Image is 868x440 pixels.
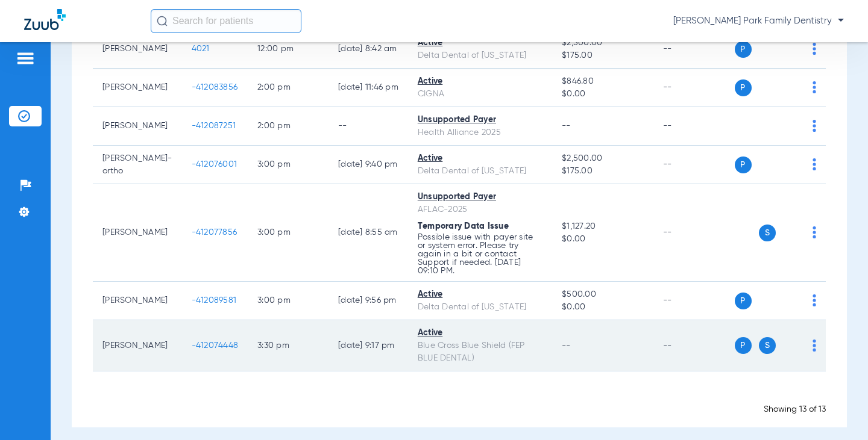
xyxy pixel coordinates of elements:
[562,75,643,88] span: $846.80
[562,288,643,301] span: $500.00
[813,43,816,55] img: group-dot-blue.svg
[418,339,542,365] div: Blue Cross Blue Shield (FEP BLUE DENTAL)
[418,233,542,275] p: Possible issue with payer site or system error. Please try again in a bit or contact Support if n...
[192,160,237,169] span: -412076001
[418,152,542,165] div: Active
[192,45,210,53] span: 4021
[93,107,182,146] td: [PERSON_NAME]
[329,69,408,107] td: [DATE] 11:46 PM
[192,83,238,91] span: -412083856
[653,320,735,371] td: --
[93,30,182,69] td: [PERSON_NAME]
[418,75,542,88] div: Active
[418,203,542,216] div: AFLAC-2025
[562,37,643,49] span: $2,500.00
[759,337,776,354] span: S
[759,225,776,241] span: S
[192,296,237,305] span: -412089581
[329,320,408,371] td: [DATE] 9:17 PM
[562,152,643,165] span: $2,500.00
[562,49,643,62] span: $175.00
[653,30,735,69] td: --
[418,222,509,231] span: Temporary Data Issue
[418,126,542,139] div: Health Alliance 2025
[192,228,237,237] span: -412077856
[735,293,752,309] span: P
[562,233,643,246] span: $0.00
[562,88,643,101] span: $0.00
[329,282,408,320] td: [DATE] 9:56 PM
[562,301,643,314] span: $0.00
[157,16,168,26] img: Search Icon
[735,337,752,354] span: P
[813,158,816,170] img: group-dot-blue.svg
[248,69,329,107] td: 2:00 PM
[418,165,542,178] div: Delta Dental of [US_STATE]
[248,30,329,69] td: 12:00 PM
[151,9,301,33] input: Search for patients
[192,122,236,130] span: -412087251
[248,107,329,146] td: 2:00 PM
[653,69,735,107] td: --
[16,51,35,66] img: hamburger-icon
[418,288,542,301] div: Active
[329,107,408,146] td: --
[93,184,182,282] td: [PERSON_NAME]
[813,339,816,352] img: group-dot-blue.svg
[418,88,542,101] div: CIGNA
[813,81,816,93] img: group-dot-blue.svg
[93,69,182,107] td: [PERSON_NAME]
[93,282,182,320] td: [PERSON_NAME]
[192,341,239,350] span: -412074448
[562,165,643,178] span: $175.00
[418,114,542,126] div: Unsupported Payer
[653,146,735,184] td: --
[653,184,735,282] td: --
[562,122,571,130] span: --
[813,294,816,306] img: group-dot-blue.svg
[813,226,816,238] img: group-dot-blue.svg
[735,41,752,58] span: P
[562,220,643,233] span: $1,127.20
[813,120,816,132] img: group-dot-blue.svg
[418,49,542,62] div: Delta Dental of [US_STATE]
[248,184,329,282] td: 3:00 PM
[24,9,66,30] img: Zuub Logo
[248,146,329,184] td: 3:00 PM
[329,146,408,184] td: [DATE] 9:40 PM
[735,79,752,96] span: P
[93,146,182,184] td: [PERSON_NAME]-ortho
[764,405,826,414] span: Showing 13 of 13
[329,184,408,282] td: [DATE] 8:55 AM
[418,327,542,339] div: Active
[248,282,329,320] td: 3:00 PM
[248,320,329,371] td: 3:30 PM
[329,30,408,69] td: [DATE] 8:42 AM
[562,341,571,350] span: --
[653,107,735,146] td: --
[418,301,542,314] div: Delta Dental of [US_STATE]
[418,191,542,203] div: Unsupported Payer
[93,320,182,371] td: [PERSON_NAME]
[673,15,844,27] span: [PERSON_NAME] Park Family Dentistry
[653,282,735,320] td: --
[418,37,542,49] div: Active
[735,156,752,173] span: P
